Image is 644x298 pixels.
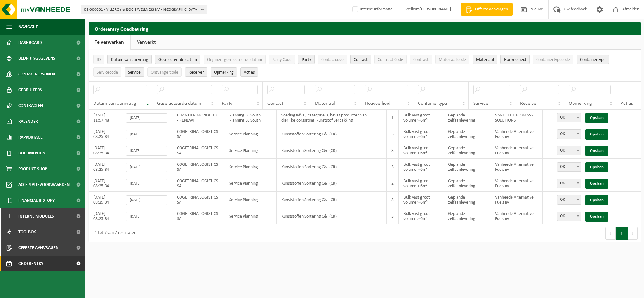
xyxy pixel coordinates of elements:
span: Opmerking [569,101,592,106]
td: Planning LC South Planning LC South [224,110,277,126]
td: 2 [387,175,399,192]
button: ContainertypecodeContainertypecode: Activate to sort [533,55,573,64]
button: ReceiverReceiver: Activate to sort [185,67,207,77]
span: Servicecode [97,70,118,75]
button: 1 [616,227,628,240]
span: Contract Code [378,57,403,62]
span: Contactcode [321,57,344,62]
a: Opslaan [585,129,608,140]
button: OpmerkingOpmerking: Activate to sort [211,67,237,77]
td: Bulk vast groot volume > 6m³ [399,175,443,192]
span: OK [557,179,581,188]
td: COGETRINA LOGISTICS SA [172,208,224,224]
td: Kunststoffen Sortering C&I (CR) [277,175,386,192]
td: COGETRINA LOGISTICS SA [172,142,224,159]
a: Opslaan [585,212,608,222]
button: Contract CodeContract Code: Activate to sort [374,55,407,64]
span: Acties [244,70,255,75]
td: [DATE] 08:25:34 [89,175,121,192]
td: Service Planning [224,159,277,175]
td: 3 [387,142,399,159]
button: OntvangercodeOntvangercode: Activate to sort [147,67,182,77]
a: Opslaan [585,179,608,189]
button: ContactcodeContactcode: Activate to sort [318,55,347,64]
button: IDID: Activate to sort [93,55,104,64]
span: Origineel geselecteerde datum [207,57,262,62]
td: Vanheede Alternative Fuels nv [490,142,543,159]
td: Bulk vast groot volume > 6m³ [399,208,443,224]
td: Kunststoffen Sortering C&I (CR) [277,142,386,159]
td: Vanheede Alternative Fuels nv [490,192,543,208]
button: ContactContact: Activate to sort [350,55,371,64]
td: 3 [387,126,399,142]
td: COGETRINA LOGISTICS SA [172,159,224,175]
td: Bulk vast groot volume > 6m³ [399,142,443,159]
span: Hoeveelheid [365,101,390,106]
td: Service Planning [224,208,277,224]
span: OK [557,162,581,172]
button: 01-000001 - VILLEROY & BOCH WELLNESS NV - [GEOGRAPHIC_DATA] [81,5,207,14]
td: Service Planning [224,175,277,192]
span: ID [97,57,101,62]
td: 3 [387,159,399,175]
span: Toolbox [18,224,36,240]
span: OK [557,179,581,188]
td: [DATE] 08:25:34 [89,208,121,224]
span: Acties [621,101,633,106]
button: Next [628,227,638,240]
td: Kunststoffen Sortering C&I (CR) [277,192,386,208]
span: Acceptatievoorwaarden [18,177,70,193]
span: Gebruikers [18,82,42,98]
span: Contracten [18,98,43,114]
span: Navigatie [18,19,38,35]
button: ContainertypeContainertype: Activate to sort [577,55,609,64]
td: [DATE] 08:25:34 [89,159,121,175]
button: ServicecodeServicecode: Activate to sort [93,67,121,77]
span: OK [557,212,581,221]
span: OK [557,195,581,205]
span: Offerte aanvragen [18,240,58,256]
span: OK [557,212,581,221]
button: HoeveelheidHoeveelheid: Activate to sort [500,55,530,64]
span: Financial History [18,193,55,208]
button: Datum van aanvraagDatum van aanvraag: Activate to remove sorting [107,55,152,64]
span: Offerte aanvragen [474,6,510,13]
td: Bulk vast groot volume > 6m³ [399,192,443,208]
span: OK [557,129,581,139]
button: Previous [605,227,616,240]
a: Opslaan [585,195,608,205]
span: Party Code [272,57,291,62]
span: Dashboard [18,35,42,51]
td: Service Planning [224,192,277,208]
button: MateriaalMateriaal: Activate to sort [473,55,497,64]
span: Materiaal [476,57,494,62]
td: CHANTIER MONDELEZ - RENEWI [172,110,224,126]
span: Materiaal [315,101,335,106]
td: [DATE] 08:25:34 [89,126,121,142]
span: Bedrijfsgegevens [18,51,55,66]
span: Datum van aanvraag [93,101,136,106]
span: Containertype [418,101,447,106]
span: Documenten [18,145,45,161]
td: Geplande zelfaanlevering [443,175,490,192]
td: VANHEEDE BIOMASS SOLUTIONS [490,110,543,126]
button: Geselecteerde datumGeselecteerde datum: Activate to sort [155,55,200,64]
span: Product Shop [18,161,47,177]
button: Party CodeParty Code: Activate to sort [269,55,295,64]
td: Service Planning [224,126,277,142]
td: Vanheede Alternative Fuels nv [490,159,543,175]
span: Interne modules [18,208,54,224]
button: Materiaal codeMateriaal code: Activate to sort [435,55,469,64]
td: [DATE] 08:25:34 [89,192,121,208]
span: OK [557,146,581,155]
button: Origineel geselecteerde datumOrigineel geselecteerde datum: Activate to sort [204,55,266,64]
button: ServiceService: Activate to sort [125,67,144,77]
span: OK [557,146,581,155]
td: Geplande zelfaanlevering [443,159,490,175]
span: OK [557,163,581,171]
span: OK [557,113,581,122]
td: Kunststoffen Sortering C&I (CR) [277,126,386,142]
td: 3 [387,208,399,224]
td: Kunststoffen Sortering C&I (CR) [277,208,386,224]
a: Te verwerken [89,35,130,50]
